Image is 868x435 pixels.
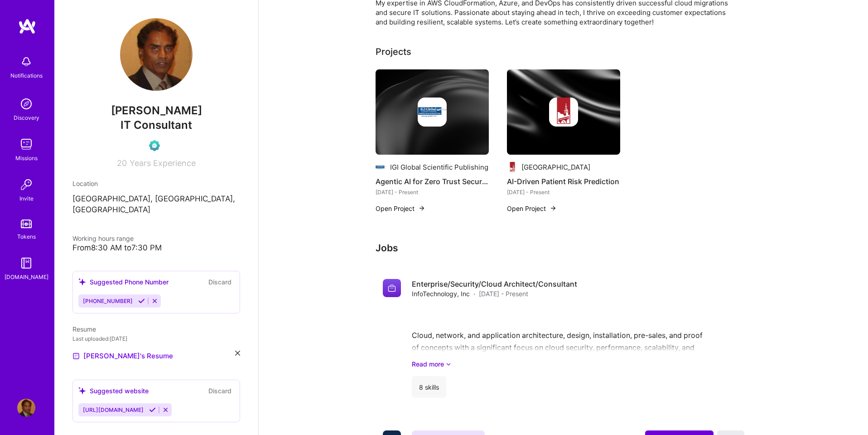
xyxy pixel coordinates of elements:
span: [PHONE_NUMBER] [83,298,133,304]
span: [PERSON_NAME] [72,104,240,117]
div: Notifications [10,71,43,80]
div: 8 skills [412,376,446,398]
div: [GEOGRAPHIC_DATA] [521,162,590,172]
img: guide book [17,254,35,272]
img: tokens [21,220,32,228]
img: Invite [17,176,35,194]
span: [URL][DOMAIN_NAME] [83,406,144,413]
span: Working hours range [72,235,134,242]
span: InfoTechnology, Inc [412,289,470,298]
span: Years Experience [130,158,196,168]
i: icon SuggestedTeams [78,278,86,286]
img: discovery [17,95,35,113]
button: Discard [206,277,234,287]
span: [DATE] - Present [479,289,528,298]
a: Read more [412,359,744,369]
img: Company logo [549,98,578,127]
img: Company logo [418,98,447,127]
div: [DOMAIN_NAME] [5,272,48,282]
img: arrow-right [550,205,557,212]
i: Accept [149,406,156,413]
span: · [473,289,475,298]
img: teamwork [17,135,35,153]
img: logo [18,18,36,34]
div: Suggested Phone Number [78,277,169,287]
i: Reject [151,298,158,304]
button: Discard [206,386,234,396]
h4: Enterprise/Security/Cloud Architect/Consultant [412,279,577,289]
img: User Avatar [120,18,193,91]
div: Missions [15,153,38,163]
div: IGI Global Scientific Publishing [390,162,488,172]
i: Accept [138,298,145,304]
span: 20 [117,158,127,168]
div: Last uploaded: [DATE] [72,334,240,343]
img: bell [17,53,35,71]
a: User Avatar [15,399,38,417]
img: cover [507,69,620,155]
img: Evaluation Call Pending [149,140,160,151]
div: Invite [19,194,34,203]
div: Discovery [14,113,39,122]
button: Open Project [376,204,425,213]
i: Reject [162,406,169,413]
img: User Avatar [17,399,35,417]
i: icon SuggestedTeams [78,387,86,395]
img: Company logo [507,162,518,173]
button: Open Project [507,204,557,213]
div: From 8:30 AM to 7:30 PM [72,243,240,253]
div: [DATE] - Present [376,187,489,197]
h3: Jobs [376,242,752,254]
div: [DATE] - Present [507,187,620,197]
img: Company logo [383,279,401,297]
i: icon ArrowDownSecondaryDark [446,359,451,369]
span: Resume [72,325,96,333]
i: icon Close [235,351,240,356]
a: [PERSON_NAME]'s Resume [72,351,173,362]
img: Company logo [376,162,386,173]
div: Projects [376,45,411,59]
h4: AI-Driven Patient Risk Prediction [507,176,620,187]
h4: Agentic AI for Zero Trust Security [376,176,489,187]
img: arrow-right [418,205,425,212]
img: cover [376,69,489,155]
p: [GEOGRAPHIC_DATA], [GEOGRAPHIC_DATA], [GEOGRAPHIC_DATA] [72,194,240,215]
div: Tokens [17,232,36,241]
div: Location [72,179,240,188]
div: Suggested website [78,386,149,396]
span: IT Consultant [121,118,192,132]
img: Resume [72,352,80,360]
